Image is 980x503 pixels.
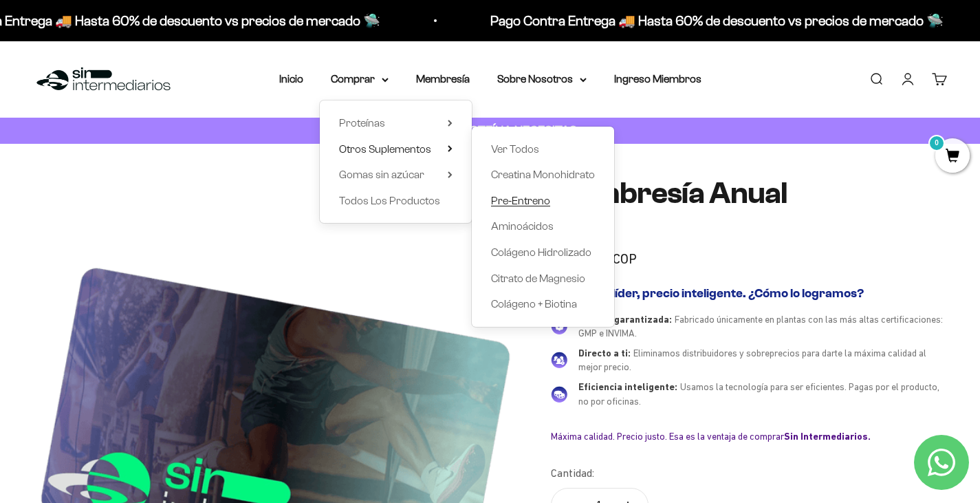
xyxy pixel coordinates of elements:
[17,22,285,85] p: Para decidirte a comprar este suplemento, ¿qué información específica sobre su pureza, origen o c...
[928,135,945,151] mark: 0
[551,286,947,301] h2: Calidad de líder, precio inteligente. ¿Cómo lo logramos?
[491,169,595,180] span: Creatina Monohidrato
[491,192,595,210] a: Pre-Entreno
[339,117,385,129] span: Proteínas
[490,10,944,32] p: Pago Contra Entrega 🚚 Hasta 60% de descuento vs precios de mercado 🛸
[578,347,631,358] span: Directo a ti:
[551,177,947,210] h1: Membresía Anual
[339,140,453,158] summary: Otros Suplementos
[491,220,554,232] span: Aminoácidos
[331,70,389,88] summary: Comprar
[491,195,550,206] span: Pre-Entreno
[339,143,431,155] span: Otros Suplementos
[491,140,595,158] a: Ver Todos
[578,381,677,392] span: Eficiencia inteligente:
[578,314,672,325] span: Calidad garantizada:
[339,192,453,210] a: Todos Los Productos
[491,217,595,235] a: Aminoácidos
[578,381,939,407] span: Usamos la tecnología para ser eficientes. Pagas por el producto, no por oficinas.
[578,347,926,373] span: Eliminamos distribuidores y sobreprecios para darte la máxima calidad al mejor precio.
[551,464,594,482] label: Cantidad:
[339,166,453,184] summary: Gomas sin azúcar
[491,295,595,313] a: Colágeno + Biotina
[491,246,591,258] span: Colágeno Hidrolizado
[491,272,585,284] span: Citrato de Magnesio
[491,244,595,261] a: Colágeno Hidrolizado
[224,237,285,261] button: Enviar
[784,431,871,442] b: Sin Intermediarios.
[551,222,947,237] a: 4.94.9 de 5.0 estrellas
[551,430,947,442] div: Máxima calidad. Precio justo. Esa es la ventaja de comprar
[45,207,283,230] input: Otra (por favor especifica)
[339,114,453,132] summary: Proteínas
[339,169,424,180] span: Gomas sin azúcar
[578,314,943,339] span: Fabricado únicamente en plantas con las más altas certificaciones: GMP e INVIMA.
[17,151,285,175] div: Certificaciones de calidad
[935,149,970,164] a: 0
[497,70,587,88] summary: Sobre Nosotros
[551,386,567,403] img: Eficiencia inteligente
[491,166,595,184] a: Creatina Monohidrato
[226,237,283,261] span: Enviar
[279,73,303,85] a: Inicio
[491,143,539,155] span: Ver Todos
[339,195,440,206] span: Todos Los Productos
[551,352,567,368] img: Directo a ti
[491,298,577,310] span: Colágeno + Biotina
[614,73,701,85] a: Ingreso Miembros
[491,270,595,288] a: Citrato de Magnesio
[17,124,285,148] div: País de origen de ingredientes
[17,179,285,203] div: Comparativa con otros productos similares
[17,96,285,120] div: Detalles sobre ingredientes "limpios"
[416,73,470,85] a: Membresía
